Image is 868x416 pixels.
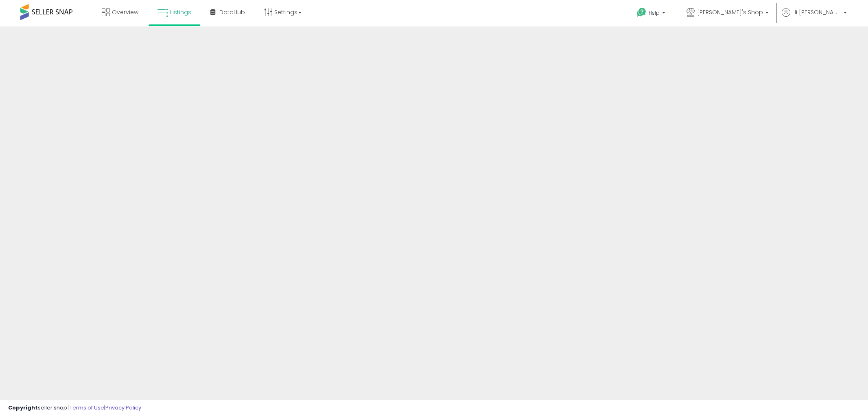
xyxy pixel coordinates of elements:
span: Help [649,9,660,16]
span: [PERSON_NAME]'s Shop [697,8,763,16]
a: Help [630,1,673,26]
a: Hi [PERSON_NAME] [782,8,847,26]
span: Hi [PERSON_NAME] [792,8,841,16]
span: DataHub [219,8,245,16]
i: Get Help [636,7,647,18]
span: Overview [112,8,138,16]
span: Listings [170,8,191,16]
